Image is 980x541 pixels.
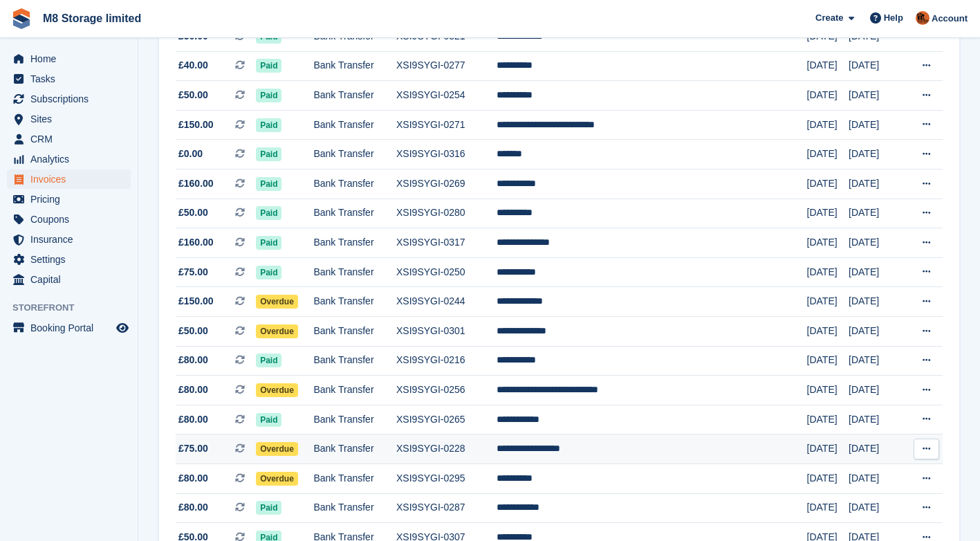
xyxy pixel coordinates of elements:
[7,318,131,338] a: menu
[256,354,281,367] span: Paid
[807,464,849,493] td: [DATE]
[7,190,131,209] a: menu
[849,316,903,346] td: [DATE]
[30,190,113,209] span: Pricing
[396,81,497,111] td: XSI9SYGI-0254
[178,147,203,161] span: £0.00
[396,110,497,140] td: XSI9SYGI-0271
[7,89,131,109] a: menu
[313,51,396,81] td: Bank Transfer
[178,58,208,73] span: £40.00
[178,471,208,486] span: £80.00
[178,324,208,338] span: £50.00
[11,8,32,29] img: stora-icon-8386f47178a22dfd0bd8f6a31ec36ba5ce8667c1dd55bd0f319d3a0aa187defe.svg
[178,441,208,456] span: £75.00
[178,500,208,515] span: £80.00
[7,169,131,189] a: menu
[7,210,131,229] a: menu
[256,59,281,73] span: Paid
[256,324,298,338] span: Overdue
[313,257,396,287] td: Bank Transfer
[849,199,903,228] td: [DATE]
[30,169,113,189] span: Invoices
[178,176,214,191] span: £160.00
[396,169,497,199] td: XSI9SYGI-0269
[313,346,396,376] td: Bank Transfer
[849,257,903,287] td: [DATE]
[178,353,208,367] span: £80.00
[807,199,849,228] td: [DATE]
[807,81,849,111] td: [DATE]
[30,109,113,129] span: Sites
[807,493,849,523] td: [DATE]
[178,235,214,250] span: £160.00
[396,51,497,81] td: XSI9SYGI-0277
[313,199,396,228] td: Bank Transfer
[7,230,131,249] a: menu
[256,383,298,397] span: Overdue
[30,69,113,89] span: Tasks
[178,205,208,220] span: £50.00
[849,376,903,405] td: [DATE]
[849,434,903,464] td: [DATE]
[313,81,396,111] td: Bank Transfer
[807,346,849,376] td: [DATE]
[849,346,903,376] td: [DATE]
[30,129,113,149] span: CRM
[807,140,849,169] td: [DATE]
[256,413,281,427] span: Paid
[30,89,113,109] span: Subscriptions
[7,49,131,68] a: menu
[313,464,396,493] td: Bank Transfer
[396,228,497,258] td: XSI9SYGI-0317
[178,118,214,132] span: £150.00
[178,88,208,102] span: £50.00
[396,140,497,169] td: XSI9SYGI-0316
[7,129,131,149] a: menu
[313,169,396,199] td: Bank Transfer
[178,265,208,279] span: £75.00
[30,230,113,249] span: Insurance
[256,295,298,309] span: Overdue
[932,12,968,26] span: Account
[12,301,138,315] span: Storefront
[396,199,497,228] td: XSI9SYGI-0280
[849,464,903,493] td: [DATE]
[256,118,281,132] span: Paid
[30,210,113,229] span: Coupons
[807,287,849,317] td: [DATE]
[396,405,497,434] td: XSI9SYGI-0265
[396,434,497,464] td: XSI9SYGI-0228
[313,316,396,346] td: Bank Transfer
[807,434,849,464] td: [DATE]
[7,270,131,289] a: menu
[849,287,903,317] td: [DATE]
[256,442,298,456] span: Overdue
[30,250,113,269] span: Settings
[37,7,147,30] a: M8 Storage limited
[30,270,113,289] span: Capital
[807,257,849,287] td: [DATE]
[884,11,903,25] span: Help
[807,316,849,346] td: [DATE]
[396,316,497,346] td: XSI9SYGI-0301
[313,228,396,258] td: Bank Transfer
[396,464,497,493] td: XSI9SYGI-0295
[256,206,281,220] span: Paid
[7,250,131,269] a: menu
[313,140,396,169] td: Bank Transfer
[256,266,281,279] span: Paid
[256,236,281,250] span: Paid
[396,287,497,317] td: XSI9SYGI-0244
[807,169,849,199] td: [DATE]
[807,110,849,140] td: [DATE]
[313,110,396,140] td: Bank Transfer
[849,169,903,199] td: [DATE]
[256,89,281,102] span: Paid
[313,405,396,434] td: Bank Transfer
[313,434,396,464] td: Bank Transfer
[30,318,113,338] span: Booking Portal
[7,109,131,129] a: menu
[849,405,903,434] td: [DATE]
[7,69,131,89] a: menu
